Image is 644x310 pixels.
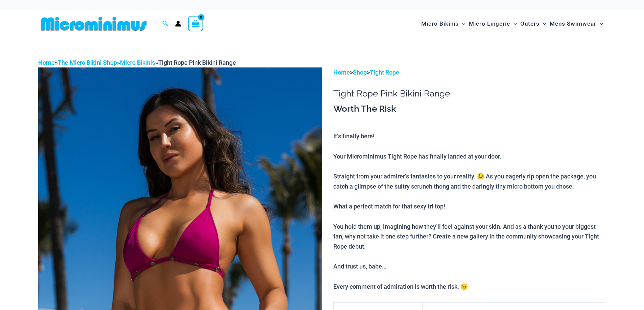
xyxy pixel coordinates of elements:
[120,59,155,66] a: Micro Bikinis
[158,59,236,66] span: Tight Rope Pink Bikini Range
[38,16,149,31] img: MM SHOP LOGO FLAT
[459,15,466,32] span: Menu Toggle
[550,15,596,32] span: Mens Swimwear
[333,103,606,115] h3: Worth The Risk
[333,69,350,76] a: Home
[419,12,606,35] nav: Site Navigation
[548,13,605,34] a: Mens SwimwearMenu ToggleMenu Toggle
[519,13,548,34] a: OutersMenu ToggleMenu Toggle
[421,15,459,32] span: Micro Bikinis
[333,88,606,99] h1: Tight Rope Pink Bikini Range
[333,67,606,78] p: > >
[175,21,181,27] a: Account icon link
[38,59,55,66] a: Home
[370,69,399,76] a: Tight Rope
[596,15,603,32] span: Menu Toggle
[333,131,606,291] p: It’s finally here! Your Microminimus Tight Rope has finally landed at your door. Straight from yo...
[510,15,517,32] span: Menu Toggle
[38,59,236,66] span: » » »
[420,13,467,34] a: Micro BikinisMenu ToggleMenu Toggle
[353,69,367,76] a: Shop
[467,13,519,34] a: Micro LingerieMenu ToggleMenu Toggle
[469,15,510,32] span: Micro Lingerie
[58,59,117,66] a: The Micro Bikini Shop
[188,16,204,31] a: View Shopping Cart, empty
[540,15,546,32] span: Menu Toggle
[520,15,540,32] span: Outers
[162,20,168,28] a: Search icon link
